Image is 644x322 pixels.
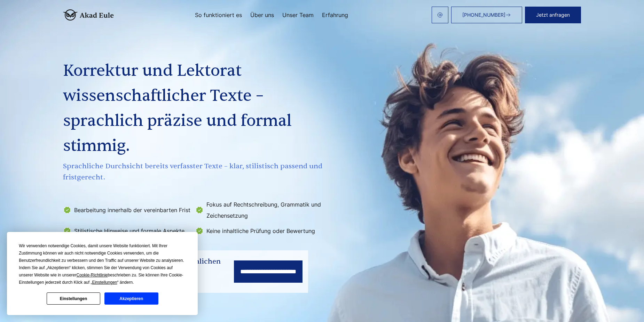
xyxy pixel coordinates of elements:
div: Wir verwenden notwendige Cookies, damit unsere Website funktioniert. Mit Ihrer Zustimmung können ... [19,242,186,286]
span: [PHONE_NUMBER] [462,12,505,18]
li: Fokus auf Rechtschreibung, Grammatik und Zeichensetzung [195,199,323,221]
li: Keine inhaltliche Prüfung oder Bewertung [195,225,323,236]
a: Über uns [250,12,274,18]
li: Stilistische Hinweise und formale Aspekte [63,225,191,236]
a: Erfahrung [322,12,348,18]
img: email [437,12,443,18]
span: Cookie-Richtlinie [77,273,108,277]
span: Sprachliche Durchsicht bereits verfasster Texte – klar, stilistisch passend und fristgerecht. [63,161,325,183]
img: logo [63,9,114,21]
a: Unser Team [282,12,314,18]
li: Bearbeitung innerhalb der vereinbarten Frist [63,199,191,221]
div: Cookie Consent Prompt [7,232,198,315]
span: Einstellungen [92,280,117,285]
button: Jetzt anfragen [525,7,581,23]
a: So funktioniert es [195,12,242,18]
h1: Korrektur und Lektorat wissenschaftlicher Texte – sprachlich präzise und formal stimmig. [63,58,325,159]
a: [PHONE_NUMBER] [451,7,522,23]
button: Akzeptieren [104,292,158,305]
button: Einstellungen [47,292,100,305]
